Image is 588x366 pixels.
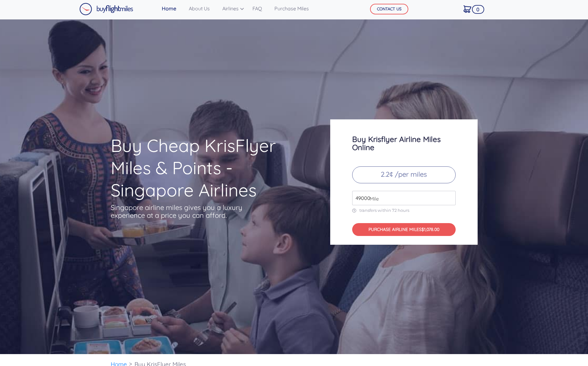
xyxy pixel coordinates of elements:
img: Buy Flight Miles Logo [79,3,133,15]
button: PURCHASE AIRLINE MILES$1,078.00 [352,223,456,236]
span: $1,078.00 [421,227,439,232]
a: 0 [461,2,474,15]
h3: Buy Krisflyer Airline Miles Online [352,135,456,151]
a: Airlines [220,2,242,15]
a: Purchase Miles [272,2,311,15]
button: CONTACT US [370,4,408,14]
span: 0 [472,5,484,14]
span: Mile [367,195,379,202]
h1: Buy Cheap KrisFlyer Miles & Points - Singapore Airlines [111,134,306,201]
a: About Us [186,2,212,15]
a: FAQ [250,2,264,15]
p: transfers within 72 hours [352,208,456,213]
p: Singapore airline miles gives you a luxury experience at a price you can afford. [111,204,252,219]
p: 2.2¢ /per miles [352,166,456,183]
a: Home [159,2,179,15]
a: Buy Flight Miles Logo [79,1,133,17]
img: Cart [464,5,471,13]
